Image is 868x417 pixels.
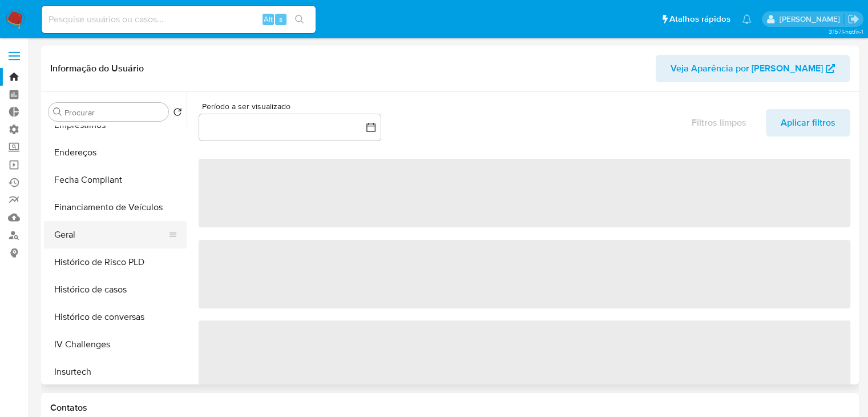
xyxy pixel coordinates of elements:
[50,63,144,74] h1: Informação do Usuário
[44,331,187,358] button: IV Challenges
[742,14,752,24] a: Notificações
[44,139,187,166] button: Endereços
[44,194,187,221] button: Financiamento de Veículos
[288,11,311,27] button: search-icon
[44,303,187,331] button: Histórico de conversas
[847,13,859,25] a: Sair
[44,358,187,386] button: Insurtech
[53,107,62,117] button: Procurar
[44,166,187,194] button: Fecha Compliant
[669,13,730,25] span: Atalhos rápidos
[44,221,177,248] button: Geral
[656,55,850,82] button: Veja Aparência por [PERSON_NAME]
[42,12,316,27] input: Pesquise usuários ou casos...
[50,402,850,414] h1: Contatos
[671,55,823,82] span: Veja Aparência por [PERSON_NAME]
[44,248,187,276] button: Histórico de Risco PLD
[779,14,843,25] p: matias.logusso@mercadopago.com.br
[264,14,273,25] span: Alt
[279,14,282,25] span: s
[173,107,182,120] button: Retornar ao pedido padrão
[44,276,187,303] button: Histórico de casos
[64,107,164,118] input: Procurar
